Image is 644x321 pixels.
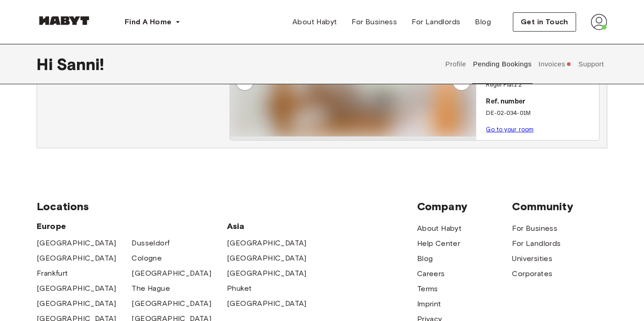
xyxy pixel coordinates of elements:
[577,44,605,84] button: Support
[537,44,572,84] button: Invoices
[512,238,561,249] a: For Landlords
[37,238,116,249] a: [GEOGRAPHIC_DATA]
[472,44,533,84] button: Pending Bookings
[475,16,491,27] span: Blog
[591,14,607,30] img: avatar
[132,298,212,309] a: [GEOGRAPHIC_DATA]
[132,253,162,264] a: Cologne
[417,200,512,213] span: Company
[512,253,553,264] a: Universities
[512,200,608,213] span: Community
[417,268,445,279] a: Careers
[56,54,104,74] span: Sanni !
[486,109,595,118] p: DE-02-034-01M
[412,16,460,27] span: For Landlords
[352,16,397,27] span: For Business
[37,221,227,232] span: Europe
[37,283,116,294] a: [GEOGRAPHIC_DATA]
[227,298,307,309] a: [GEOGRAPHIC_DATA]
[37,16,92,25] img: Habyt
[37,298,116,309] a: [GEOGRAPHIC_DATA]
[117,13,188,31] button: Find A Home
[417,299,441,310] a: Imprint
[404,13,468,31] a: For Landlords
[285,13,344,31] a: About Habyt
[442,44,607,84] div: user profile tabs
[444,44,468,84] button: Profile
[37,200,417,213] span: Locations
[521,16,568,27] span: Get in Touch
[417,238,460,249] a: Help Center
[37,253,116,264] a: [GEOGRAPHIC_DATA]
[37,268,68,279] a: Frankfurt
[37,54,56,74] span: Hi
[132,238,170,249] a: Dusseldorf
[227,268,307,279] a: [GEOGRAPHIC_DATA]
[227,238,307,249] a: [GEOGRAPHIC_DATA]
[132,283,171,294] a: The Hague
[512,268,553,279] a: Corporates
[345,13,405,31] a: For Business
[512,223,558,234] a: For Business
[417,283,438,294] a: Terms
[227,253,307,264] a: [GEOGRAPHIC_DATA]
[513,12,576,32] button: Get in Touch
[292,16,337,27] span: About Habyt
[486,97,595,107] p: Ref. number
[132,268,212,279] a: [GEOGRAPHIC_DATA]
[125,16,171,27] span: Find A Home
[486,81,595,90] p: Reger Platz 2
[417,223,462,234] a: About Habyt
[468,13,499,31] a: Blog
[227,283,252,294] a: Phuket
[486,126,534,133] a: Go to your room
[417,253,433,264] a: Blog
[227,221,322,232] span: Asia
